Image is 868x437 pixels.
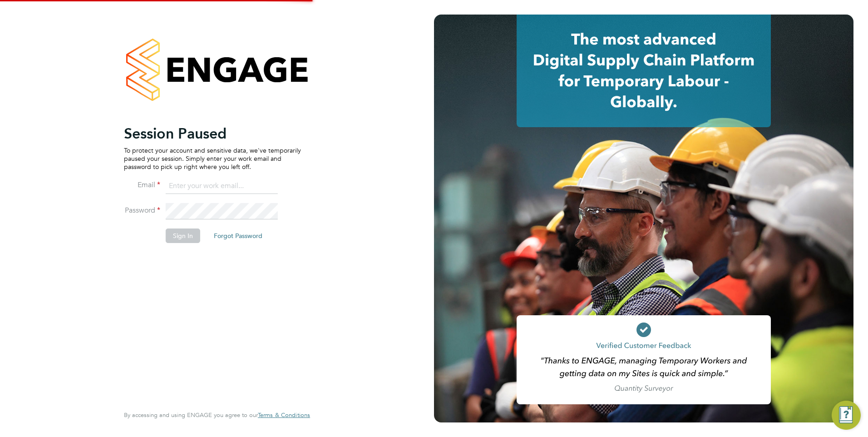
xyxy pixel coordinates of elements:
label: Password [124,206,160,215]
label: Email [124,180,160,190]
span: By accessing and using ENGAGE you agree to our [124,411,310,419]
a: Terms & Conditions [258,412,310,419]
p: To protect your account and sensitive data, we've temporarily paused your session. Simply enter y... [124,146,301,171]
button: Engage Resource Center [832,401,861,430]
button: Sign In [166,228,200,243]
span: Terms & Conditions [258,411,310,419]
h2: Session Paused [124,124,301,143]
input: Enter your work email... [166,178,278,194]
button: Forgot Password [207,228,270,243]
